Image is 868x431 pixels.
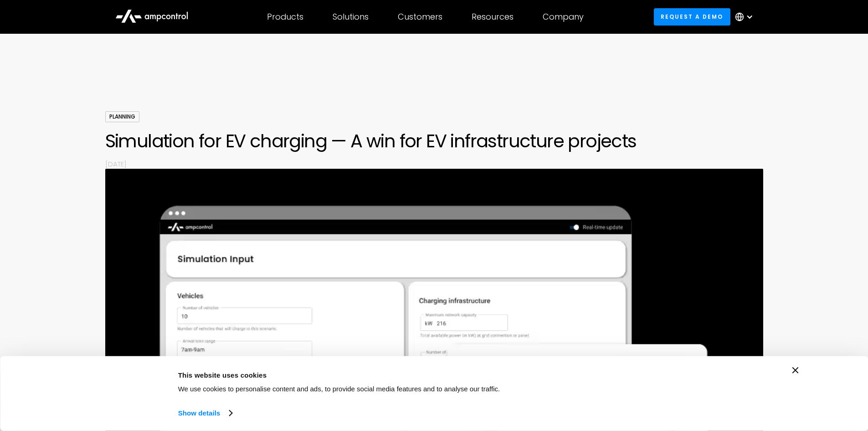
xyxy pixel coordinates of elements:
[267,12,303,22] div: Products
[105,130,763,152] h1: Simulation for EV charging — A win for EV infrastructure projects
[398,12,442,22] div: Customers
[654,8,730,25] a: Request a demo
[543,12,584,22] div: Company
[472,12,514,22] div: Resources
[178,369,625,380] div: This website uses cookies
[105,159,763,169] p: [DATE]
[645,367,776,394] button: Okay
[333,12,369,22] div: Solutions
[178,406,232,420] a: Show details
[178,385,500,393] span: We use cookies to personalise content and ads, to provide social media features and to analyse ou...
[792,367,799,374] button: Close banner
[105,111,139,122] div: Planning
